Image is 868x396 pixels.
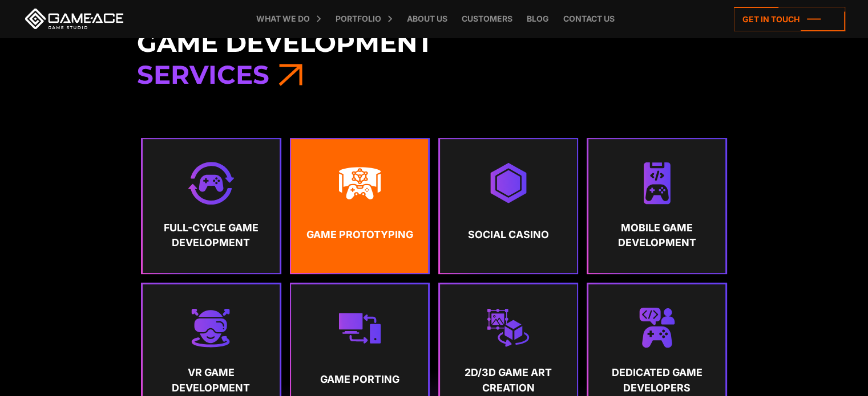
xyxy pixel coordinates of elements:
img: Mobile game development [636,162,679,205]
strong: Social Casino [450,221,566,249]
a: Social Casino [440,139,577,272]
strong: Mobile Game Development [599,221,715,251]
strong: Full-Cycle Game Development [154,221,269,251]
a: Mobile Game Development [588,139,725,272]
strong: 2D/3D Game Art Creation [450,365,566,395]
img: Game porting [338,307,381,349]
img: Dedicated game developers [636,307,679,349]
a: Get in touch [734,7,845,31]
img: Vr game development [189,307,232,349]
strong: VR Game Development [154,365,269,395]
strong: Game Prototyping [302,221,418,249]
strong: Game Porting [302,365,418,394]
h3: Game Development [137,27,732,91]
img: Metaverse game development [338,162,381,205]
a: Full-Cycle Game Development [143,139,280,272]
img: Full cycle game development [188,162,233,205]
a: Game Prototyping [291,139,428,272]
span: Services [137,59,269,90]
img: Social casino game development [487,162,530,205]
strong: Dedicated Game Developers [599,365,715,395]
img: 2d 3d game art creation [487,307,530,349]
